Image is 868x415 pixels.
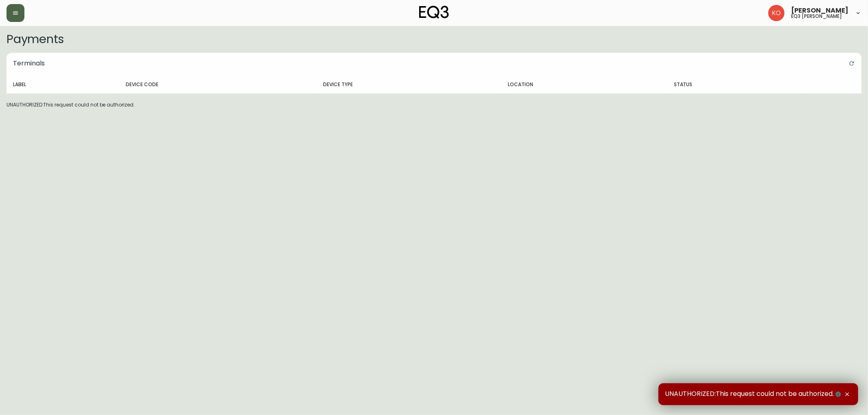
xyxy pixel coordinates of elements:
h5: eq3 [PERSON_NAME] [791,14,842,19]
th: Device Type [317,76,501,93]
img: 9beb5e5239b23ed26e0d832b1b8f6f2a [768,5,785,21]
table: devices table [7,76,861,94]
th: Label [7,76,119,93]
h5: Terminals [7,53,51,74]
span: UNAUTHORIZED:This request could not be authorized. [665,390,843,399]
th: Location [502,76,667,93]
h2: Payments [7,33,861,46]
div: UNAUTHORIZED:This request could not be authorized. [2,48,866,113]
span: [PERSON_NAME] [791,7,848,14]
th: Device Code [119,76,317,93]
img: logo [419,6,449,19]
th: Status [667,76,805,93]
